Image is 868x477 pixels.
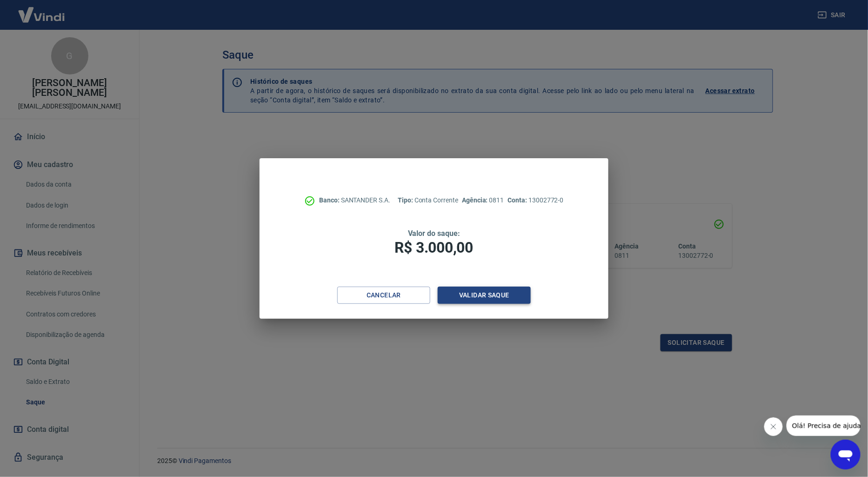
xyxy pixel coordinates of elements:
[337,287,430,304] button: Cancelar
[319,196,341,204] span: Banco:
[438,287,531,304] button: Validar saque
[764,417,783,436] iframe: Fechar mensagem
[831,440,861,470] iframe: Botão para abrir a janela de mensagens
[508,196,529,204] span: Conta:
[395,239,473,256] span: R$ 3.000,00
[508,195,564,205] p: 13002772-0
[787,416,861,436] iframe: Mensagem da empresa
[398,195,458,205] p: Conta Corrente
[408,229,460,238] span: Valor do saque:
[462,195,504,205] p: 0811
[319,195,390,205] p: SANTANDER S.A.
[398,196,414,204] span: Tipo:
[6,7,78,14] span: Olá! Precisa de ajuda?
[462,196,489,204] span: Agência:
